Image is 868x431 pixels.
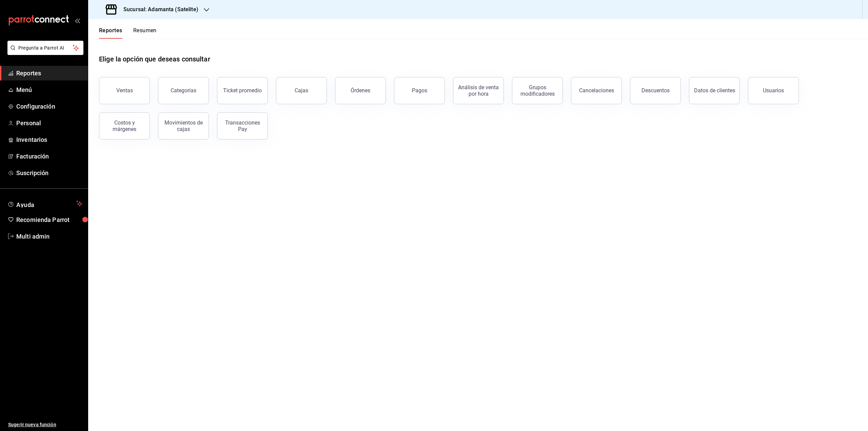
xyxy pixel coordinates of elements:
[133,27,157,39] button: Resumen
[217,112,268,139] button: Transacciones Pay
[99,54,210,64] h1: Elige la opción que deseas consultar
[579,87,614,94] div: Cancelaciones
[16,69,82,78] span: Reportes
[8,421,82,428] span: Sugerir nueva función
[7,41,83,55] button: Pregunta a Parrot AI
[16,232,82,241] span: Multi admin
[457,84,499,97] div: Análisis de venta por hora
[99,77,150,104] button: Ventas
[103,119,145,132] div: Costos y márgenes
[351,87,370,94] div: Órdenes
[16,118,82,128] span: Personal
[335,77,386,104] button: Órdenes
[763,87,784,94] div: Usuarios
[99,112,150,139] button: Costos y márgenes
[276,77,327,104] button: Cajas
[75,18,80,23] button: open_drawer_menu
[221,119,263,132] div: Transacciones Pay
[158,77,209,104] button: Categorías
[16,152,82,161] span: Facturación
[162,119,204,132] div: Movimientos de cajas
[217,77,268,104] button: Ticket promedio
[118,5,198,14] h3: Sucursal: Adamanta (Satelite)
[394,77,445,104] button: Pagos
[295,87,308,94] div: Cajas
[412,87,427,94] div: Pagos
[642,87,670,94] div: Descuentos
[630,77,681,104] button: Descuentos
[453,77,504,104] button: Análisis de venta por hora
[694,87,735,94] div: Datos de clientes
[516,84,558,97] div: Grupos modificadores
[158,112,209,139] button: Movimientos de cajas
[5,49,83,56] a: Pregunta a Parrot AI
[571,77,622,104] button: Cancelaciones
[512,77,563,104] button: Grupos modificadores
[16,135,82,144] span: Inventarios
[99,27,157,39] div: navigation tabs
[16,168,82,177] span: Suscripción
[171,87,196,94] div: Categorías
[18,44,73,52] span: Pregunta a Parrot AI
[223,87,262,94] div: Ticket promedio
[689,77,740,104] button: Datos de clientes
[748,77,799,104] button: Usuarios
[99,27,122,39] button: Reportes
[16,200,74,208] span: Ayuda
[16,85,82,94] span: Menú
[116,87,133,94] div: Ventas
[16,215,82,224] span: Recomienda Parrot
[16,102,82,111] span: Configuración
